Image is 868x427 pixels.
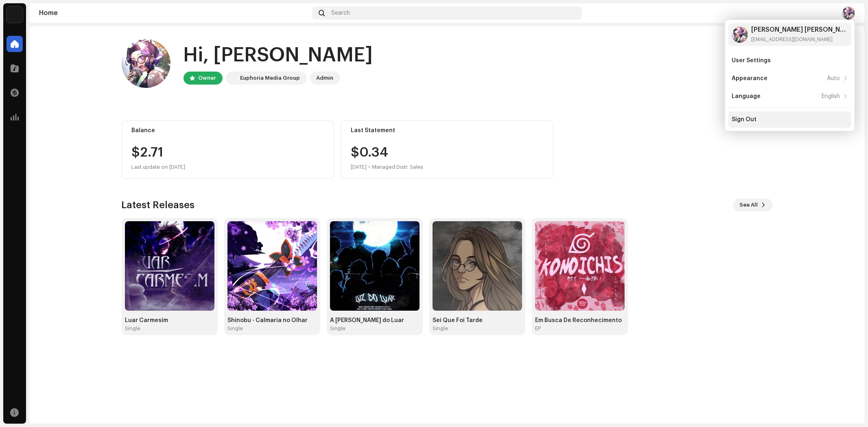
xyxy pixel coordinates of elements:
img: 58f44240-f5e7-422d-bb96-c9b46a6dd89d [842,7,855,20]
img: 7f57fa1e-d50f-44a4-9a79-d837fa3e7c4a [125,221,214,311]
div: Balance [132,127,324,134]
div: English [822,93,840,100]
re-o-card-value: Balance [122,120,335,179]
h3: Latest Releases [122,198,195,211]
div: Last update on [DATE] [132,162,324,172]
div: Single [433,325,448,332]
div: EP [535,325,541,332]
re-m-nav-item: Sign Out [728,111,851,128]
div: Sign Out [732,116,756,123]
div: Sei Que Foi Tarde [433,317,522,324]
div: Euphoria Media Group [241,73,300,83]
span: Search [331,10,350,16]
div: Shinobu - Calmaria no Olhar [227,317,317,324]
img: 4fba2f00-e8a0-4468-8e16-31830880ada9 [330,221,420,311]
div: [DATE] [351,162,367,172]
div: Single [330,325,345,332]
div: Luar Carmesim [125,317,214,324]
re-m-nav-item: User Settings [728,52,851,69]
div: Home [39,10,309,16]
div: Language [732,93,761,100]
button: See All [733,198,773,211]
div: Last Statement [351,127,543,134]
div: Single [227,325,243,332]
div: • [368,162,370,172]
div: Auto [827,75,840,82]
div: Em Busca De Reconhecimento [535,317,625,324]
img: e3941110-94d9-4b12-8377-6665af81f225 [227,221,317,311]
div: Managed Distr. Sales [372,162,423,172]
img: de0d2825-999c-4937-b35a-9adca56ee094 [7,7,23,23]
div: Owner [199,73,216,83]
div: Hi, [PERSON_NAME] [184,42,373,68]
div: Single [125,325,140,332]
div: [PERSON_NAME] [PERSON_NAME] [751,26,848,33]
div: User Settings [732,57,771,64]
img: de0d2825-999c-4937-b35a-9adca56ee094 [227,73,237,83]
img: 41b6d509-21de-487e-91cf-6302a850e8e3 [535,221,625,311]
div: [EMAIL_ADDRESS][DOMAIN_NAME] [751,36,848,43]
img: 58f44240-f5e7-422d-bb96-c9b46a6dd89d [732,26,748,43]
span: See All [740,197,758,213]
img: 58f44240-f5e7-422d-bb96-c9b46a6dd89d [122,39,171,88]
re-m-nav-item: Appearance [728,70,851,87]
img: 8b173f5d-ac1d-40c0-adb9-8fb3e8650f13 [433,221,522,311]
re-m-nav-item: Language [728,88,851,105]
div: Admin [317,73,334,83]
div: A [PERSON_NAME] do Luar [330,317,420,324]
div: Appearance [732,75,767,82]
re-o-card-value: Last Statement [341,120,553,179]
